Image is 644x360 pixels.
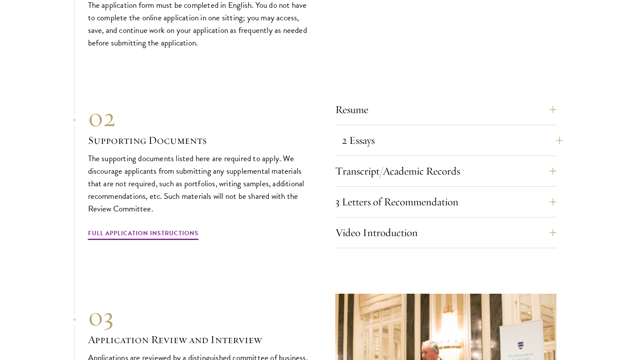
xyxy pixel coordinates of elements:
p: The supporting documents listed here are required to apply. We discourage applicants from submitt... [88,152,309,215]
button: 3 Letters of Recommendation [335,191,556,212]
div: 03 [88,301,309,332]
h3: Supporting Documents [88,133,309,148]
a: Full Application Instructions [88,228,199,241]
button: Resume [335,99,556,120]
button: 2 Essays [342,130,563,151]
button: Video Introduction [335,222,556,243]
h3: Application Review and Interview [88,332,309,347]
button: Transcript/Academic Records [335,161,556,182]
div: 02 [88,102,309,133]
